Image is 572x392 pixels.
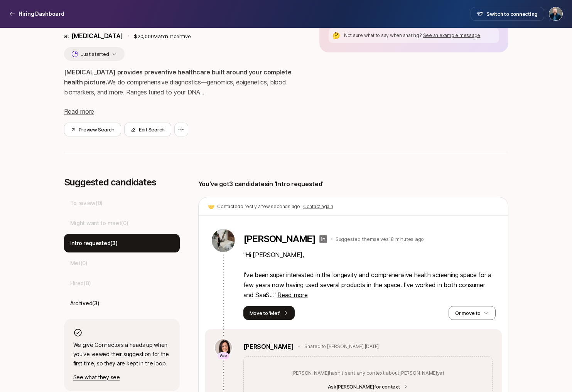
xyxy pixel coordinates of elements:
[64,177,180,188] p: Suggested candidates
[70,279,91,288] p: Hired ( 0 )
[332,31,341,40] div: 🤔
[471,7,544,21] button: Switch to connecting
[212,229,235,252] img: ac00849f_a54a_4077_8358_f658194fc011.jpg
[243,306,295,320] button: Move to 'Met'
[71,32,123,40] span: [MEDICAL_DATA]
[19,9,64,19] p: Hiring Dashboard
[70,239,118,248] p: Intro requested ( 3 )
[134,32,295,40] p: $20,000 Match Incentive
[291,369,444,377] p: [PERSON_NAME] hasn't sent any context about [PERSON_NAME] yet
[73,340,170,368] p: We give Connectors a heads up when you've viewed their suggestion for the first time, so they are...
[549,7,563,21] button: Sagan Schultz
[549,7,562,20] img: Sagan Schultz
[64,123,121,136] button: Preview Search
[243,342,294,352] a: [PERSON_NAME]
[198,179,324,189] p: You've got 3 candidates in 'Intro requested'
[208,202,214,211] span: 🤝
[64,47,125,61] button: Just started
[215,339,232,356] img: 71d7b91d_d7cb_43b4_a7ea_a9b2f2cc6e03.jpg
[486,10,538,18] span: Switch to connecting
[124,123,171,136] button: Edit Search
[336,235,424,243] p: Suggested themselves 18 minutes ago
[277,291,307,299] span: Read more
[73,373,170,382] p: See what they see
[243,234,316,244] p: [PERSON_NAME]
[344,32,496,39] p: Not sure what to say when sharing?
[64,31,123,41] p: at
[240,204,257,209] span: directly
[449,306,495,320] button: Or move to
[217,203,300,210] p: Contacted a few seconds ago
[64,108,94,115] span: Read more
[323,381,413,392] button: Ask[PERSON_NAME]for context
[64,68,293,86] strong: [MEDICAL_DATA] provides preventive healthcare built around your complete health picture.
[423,32,481,38] span: See an example message
[304,343,379,350] p: Shared to [PERSON_NAME] [DATE]
[64,67,295,97] p: We do comprehensive diagnostics—genomics, epigenetics, blood biomarkers, and more. Ranges tuned t...
[303,203,333,210] button: Contact again
[220,353,227,359] p: Ace
[70,199,103,208] p: To review ( 0 )
[70,299,100,308] p: Archived ( 3 )
[243,250,496,300] p: " Hi [PERSON_NAME], I've been super interested in the longevity and comprehensive health screenin...
[70,219,128,228] p: Might want to meet ( 0 )
[70,259,88,268] p: Met ( 0 )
